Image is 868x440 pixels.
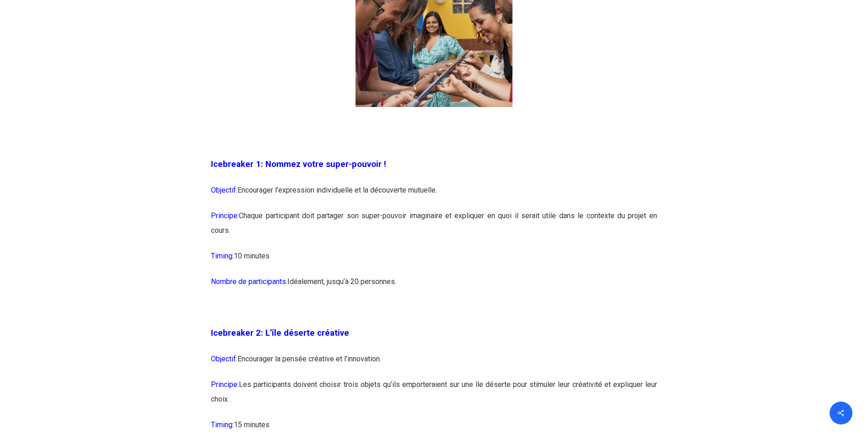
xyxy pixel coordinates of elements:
[211,249,657,274] p: 10 minutes
[211,352,657,377] p: Encourager la pensée créative et l’innovation.
[211,186,237,194] span: Objectif:
[211,377,657,418] p: Les participants doivent choisir trois objets qu’ils emporteraient sur une île déserte pour stimu...
[211,183,657,209] p: Encourager l’expression individuelle et la découverte mutuelle.
[211,328,349,338] span: Icebreaker 2: L’île déserte créative
[211,211,239,220] span: Principe:
[211,252,234,260] span: Timing:
[211,277,287,286] span: Nombre de participants:
[211,159,386,169] span: Icebreaker 1: Nommez votre super-pouvoir !
[211,354,237,363] span: Objectif:
[211,209,657,249] p: Chaque participant doit partager son super-pouvoir imaginaire et expliquer en quoi il serait util...
[211,420,234,429] span: Timing:
[211,380,239,389] span: Principe:
[211,274,657,300] p: Idéalement, jusqu’à 20 personnes.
